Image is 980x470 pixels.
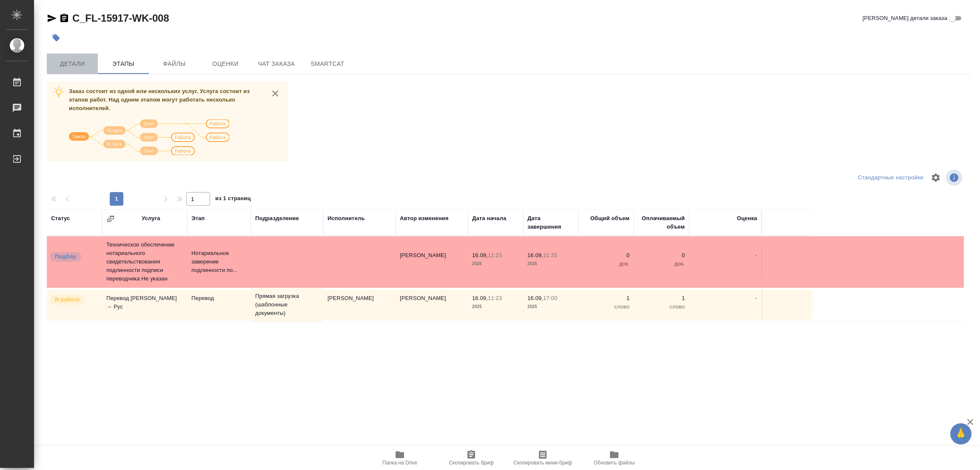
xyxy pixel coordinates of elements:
p: слово [583,303,630,311]
span: Обновить файлы [594,460,635,466]
button: Добавить тэг [47,28,66,47]
p: 0 [583,251,630,260]
p: 11:23 [488,252,502,258]
p: 2025 [527,303,574,311]
td: Прямая загрузка (шаблонные документы) [251,288,323,322]
div: Исполнитель [328,214,365,223]
p: 2025 [472,260,519,268]
p: 1 [638,294,685,303]
button: Скопировать бриф [436,446,507,470]
p: 1 [583,294,630,303]
p: 16.09, [527,252,543,258]
span: Заказ состоит из одной или нескольких услуг. Услуга состоит из этапов работ. Над одним этапом мог... [69,88,250,111]
div: Общий объем [590,214,630,223]
span: Скопировать мини-бриф [513,460,572,466]
span: [PERSON_NAME] детали заказа [863,14,947,23]
div: Оценка [737,214,757,223]
button: Папка на Drive [364,446,436,470]
p: В работе [55,295,80,304]
td: Техническое обеспечение нотариального свидетельствования подлинности подписи переводчика Не указан [102,236,187,287]
div: Этап [191,214,205,223]
a: - [755,252,757,258]
td: [PERSON_NAME] [323,290,396,320]
p: 11:25 [543,252,557,258]
td: [PERSON_NAME] [396,290,468,320]
button: Скопировать ссылку для ЯМессенджера [47,13,57,23]
div: Дата завершения [527,214,574,231]
button: Сгруппировать [106,215,115,223]
button: close [269,87,282,100]
div: Оплачиваемый объем [638,214,685,231]
a: - [755,295,757,301]
p: 16.09, [527,295,543,301]
span: Оценки [205,59,246,69]
p: слово [638,303,685,311]
span: Этапы [103,59,144,69]
div: Дата начала [472,214,506,223]
span: Скопировать бриф [449,460,493,466]
span: 🙏 [954,425,968,443]
div: Статус [51,214,70,223]
p: 17:00 [543,295,557,301]
div: split button [856,171,926,184]
span: из 1 страниц [215,193,251,206]
a: C_FL-15917-WK-008 [72,12,169,24]
td: Перевод [PERSON_NAME] → Рус [102,290,187,320]
span: Настроить таблицу [926,167,946,188]
span: SmartCat [307,59,348,69]
button: Скопировать ссылку [59,13,69,23]
p: 11:23 [488,295,502,301]
button: Скопировать мини-бриф [507,446,578,470]
p: 16.09, [472,252,488,258]
p: 2025 [472,303,519,311]
p: док. [638,260,685,268]
span: Чат заказа [256,59,297,69]
p: 2025 [527,260,574,268]
p: 16.09, [472,295,488,301]
td: [PERSON_NAME] [396,247,468,277]
span: Детали [52,59,93,69]
div: Подразделение [255,214,299,223]
span: Посмотреть информацию [946,170,964,186]
button: Обновить файлы [578,446,650,470]
p: док. [583,260,630,268]
div: Услуга [142,214,160,223]
p: 0 [638,251,685,260]
span: Файлы [154,59,195,69]
p: Подбор [55,252,76,261]
div: Автор изменения [400,214,448,223]
button: 🙏 [950,423,971,445]
p: Нотариальное заверение подлинности по... [191,249,247,275]
span: Папка на Drive [382,460,417,466]
p: Перевод [191,294,247,303]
